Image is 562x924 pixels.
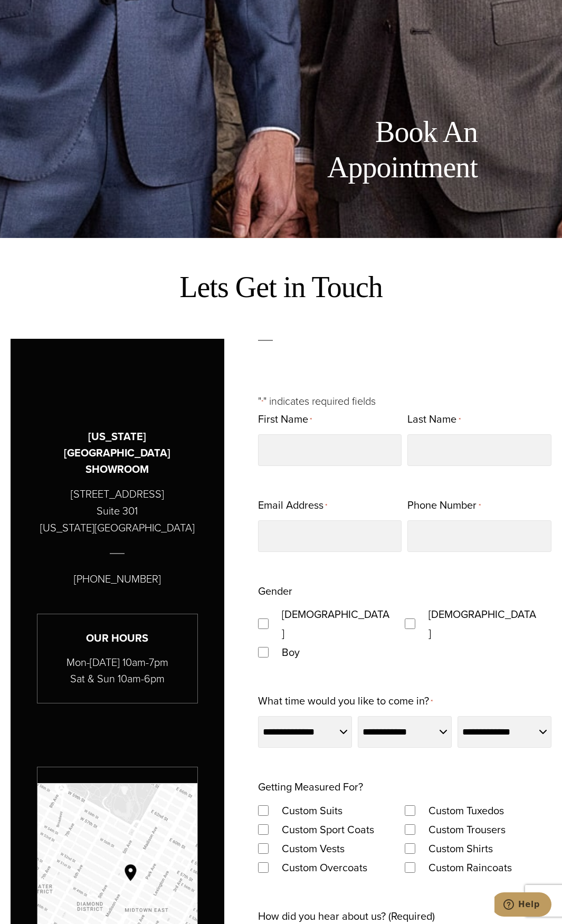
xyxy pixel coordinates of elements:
label: Custom Sport Coats [271,820,385,839]
p: [PHONE_NUMBER] [74,570,161,587]
h3: [US_STATE][GEOGRAPHIC_DATA] SHOWROOM [37,428,198,478]
h3: Our Hours [37,630,197,646]
p: " " indicates required fields [258,393,551,409]
label: Custom Overcoats [271,858,378,877]
label: Custom Tuxedos [418,801,515,820]
p: [STREET_ADDRESS] Suite 301 [US_STATE][GEOGRAPHIC_DATA] [40,485,195,536]
label: What time would you like to come in? [258,691,433,712]
label: Custom Vests [271,839,355,858]
label: Email Address [258,496,327,516]
label: Custom Trousers [418,820,516,839]
label: Boy [271,643,310,662]
label: Last Name [407,409,460,430]
iframe: Opens a widget where you can chat to one of our agents [494,892,551,919]
h1: Book An Appointment [240,115,478,185]
legend: Getting Measured For? [258,777,363,796]
h2: Lets Get in Touch [11,270,551,305]
label: [DEMOGRAPHIC_DATA] [418,605,548,643]
p: Mon-[DATE] 10am-7pm Sat & Sun 10am-6pm [37,654,197,687]
label: First Name [258,409,312,430]
label: Phone Number [407,496,480,516]
legend: Gender [258,582,292,601]
label: Custom Suits [271,801,353,820]
label: Custom Raincoats [418,858,522,877]
label: Custom Shirts [418,839,503,858]
label: [DEMOGRAPHIC_DATA] [271,605,401,643]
